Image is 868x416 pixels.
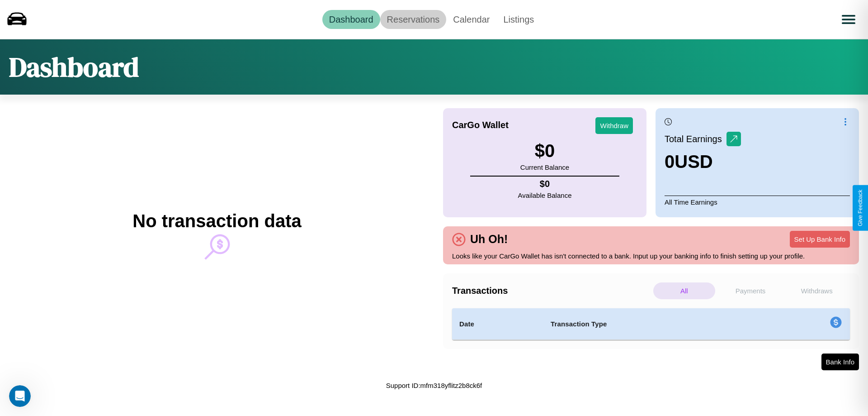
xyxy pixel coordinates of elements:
a: Listings [496,10,541,29]
h4: Date [459,319,536,330]
p: Withdraws [786,282,848,299]
p: Support ID: mfm318yflitz2b8ck6f [386,379,482,392]
iframe: Intercom live chat [9,385,31,407]
p: All [653,282,715,299]
button: Withdraw [595,117,633,134]
a: Reservations [380,10,447,29]
a: Dashboard [322,10,380,29]
p: Current Balance [520,161,569,173]
h4: $ 0 [518,179,572,189]
table: simple table [452,308,850,340]
p: Looks like your CarGo Wallet has isn't connected to a bank. Input up your banking info to finish ... [452,250,850,262]
h3: 0 USD [665,152,741,172]
h4: Uh Oh! [466,233,512,246]
h3: $ 0 [520,141,569,161]
p: Total Earnings [665,131,726,147]
p: Payments [720,282,782,299]
div: Give Feedback [857,190,863,226]
h4: Transaction Type [551,319,756,330]
h2: No transaction data [132,211,301,231]
h1: Dashboard [9,48,139,86]
h4: CarGo Wallet [452,120,509,130]
p: Available Balance [518,189,572,201]
button: Set Up Bank Info [790,231,850,248]
p: All Time Earnings [665,196,850,208]
button: Bank Info [821,354,859,370]
a: Calendar [446,10,496,29]
button: Open menu [836,7,861,32]
h4: Transactions [452,286,651,296]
